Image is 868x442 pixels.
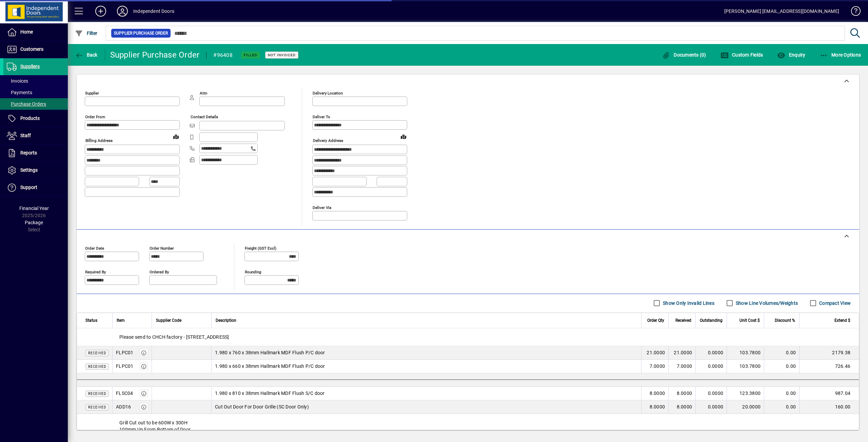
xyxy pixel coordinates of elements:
[734,300,798,307] label: Show Line Volumes/Weights
[77,328,859,346] div: Please send to CHCH factory - [STREET_ADDRESS]
[150,269,169,274] mat-label: Ordered by
[668,387,695,400] td: 8.0000
[700,317,723,324] span: Outstanding
[668,360,695,373] td: 7.0000
[268,53,296,57] span: Not Invoiced
[818,49,863,61] button: More Options
[213,50,233,61] div: #96408
[695,400,727,414] td: 0.0000
[724,6,839,17] div: [PERSON_NAME] [EMAIL_ADDRESS][DOMAIN_NAME]
[727,346,764,360] td: 103.7800
[3,41,68,58] a: Customers
[85,269,106,274] mat-label: Required by
[20,46,43,52] span: Customers
[171,131,181,142] a: View on map
[116,363,134,370] div: FLPC01
[719,49,765,61] button: Custom Fields
[19,206,49,211] span: Financial Year
[818,300,851,307] label: Compact View
[3,127,68,144] a: Staff
[775,49,807,61] button: Enquiry
[799,346,859,360] td: 2179.38
[695,360,727,373] td: 0.0000
[721,52,763,58] span: Custom Fields
[641,400,668,414] td: 8.0000
[775,317,795,324] span: Discount %
[777,52,805,58] span: Enquiry
[88,365,106,369] span: Received
[156,317,181,324] span: Supplier Code
[73,27,99,39] button: Filter
[3,75,68,87] a: Invoices
[117,317,125,324] span: Item
[398,131,409,142] a: View on map
[820,52,861,58] span: More Options
[116,390,133,397] div: FLSC04
[799,360,859,373] td: 726.46
[200,91,207,96] mat-label: Attn
[313,205,331,210] mat-label: Deliver via
[150,246,174,250] mat-label: Order number
[20,133,31,138] span: Staff
[3,179,68,196] a: Support
[668,400,695,414] td: 8.0000
[3,98,68,110] a: Purchase Orders
[85,246,104,250] mat-label: Order date
[88,351,106,355] span: Received
[85,114,105,119] mat-label: Order from
[85,91,99,96] mat-label: Supplier
[112,5,133,17] button: Profile
[7,101,46,107] span: Purchase Orders
[846,1,860,23] a: Knowledge Base
[834,317,850,324] span: Extend $
[216,317,236,324] span: Description
[68,49,105,61] app-page-header-button: Back
[75,30,98,36] span: Filter
[88,405,106,409] span: Received
[215,349,325,356] span: 1.980 x 760 x 38mm Hallmark MDF Flush P/C door
[662,52,706,58] span: Documents (0)
[133,6,174,17] div: Independent Doors
[3,145,68,162] a: Reports
[7,90,32,95] span: Payments
[660,49,708,61] button: Documents (0)
[764,387,799,400] td: 0.00
[20,185,37,190] span: Support
[85,317,97,324] span: Status
[114,30,168,37] span: Supplier Purchase Order
[695,346,727,360] td: 0.0000
[641,387,668,400] td: 8.0000
[20,150,37,155] span: Reports
[313,91,343,96] mat-label: Delivery Location
[3,162,68,179] a: Settings
[727,360,764,373] td: 103.7800
[73,49,99,61] button: Back
[641,360,668,373] td: 7.0000
[110,49,200,60] div: Supplier Purchase Order
[20,115,40,121] span: Products
[739,317,760,324] span: Unit Cost $
[313,114,330,119] mat-label: Deliver To
[641,346,668,360] td: 21.0000
[7,78,28,84] span: Invoices
[799,400,859,414] td: 160.00
[727,387,764,400] td: 123.3800
[647,317,664,324] span: Order Qty
[215,403,309,410] span: Cut Out Door For Door Grille (SC Door Only)
[75,52,98,58] span: Back
[662,300,714,307] label: Show Only Invalid Lines
[90,5,112,17] button: Add
[116,349,134,356] div: FLPC01
[20,29,33,35] span: Home
[3,24,68,41] a: Home
[88,392,106,396] span: Received
[668,346,695,360] td: 21.0000
[245,269,261,274] mat-label: Rounding
[727,400,764,414] td: 20.0000
[3,110,68,127] a: Products
[799,387,859,400] td: 987.04
[215,390,325,397] span: 1.980 x 810 x 38mm Hallmark MDF Flush S/C door
[25,220,43,225] span: Package
[675,317,691,324] span: Received
[215,363,325,370] span: 1.980 x 660 x 38mm Hallmark MDF Flush P/C door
